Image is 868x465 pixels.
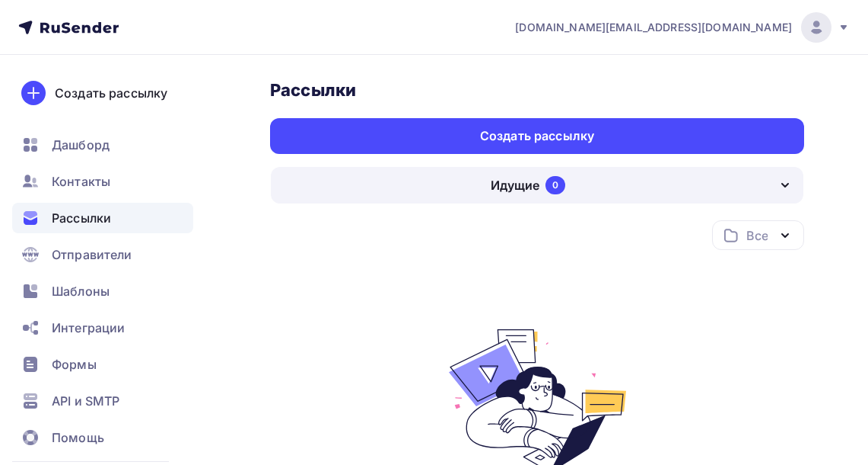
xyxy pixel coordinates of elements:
[712,220,804,250] button: Все
[52,428,104,447] span: Помощь
[52,319,125,337] span: Интеграции
[52,245,132,264] span: Отправители
[52,282,110,300] span: Шаблоны
[52,209,111,227] span: Рассылки
[12,130,193,160] a: Дашборд
[746,226,768,245] div: Все
[12,239,193,270] a: Отправители
[270,79,804,101] h3: Рассылки
[545,176,565,194] div: 0
[12,276,193,306] a: Шаблоны
[12,203,193,233] a: Рассылки
[480,127,594,145] div: Создать рассылку
[270,166,804,204] button: Идущие 0
[515,20,792,35] span: [DOMAIN_NAME][EMAIL_ADDRESS][DOMAIN_NAME]
[52,392,119,410] span: API и SMTP
[515,12,850,43] a: [DOMAIN_NAME][EMAIL_ADDRESS][DOMAIN_NAME]
[52,355,97,374] span: Формы
[12,166,193,197] a: Контакты
[52,136,110,154] span: Дашборд
[12,349,193,380] a: Формы
[55,84,167,102] div: Создать рассылку
[52,172,110,191] span: Контакты
[491,176,539,194] div: Идущие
